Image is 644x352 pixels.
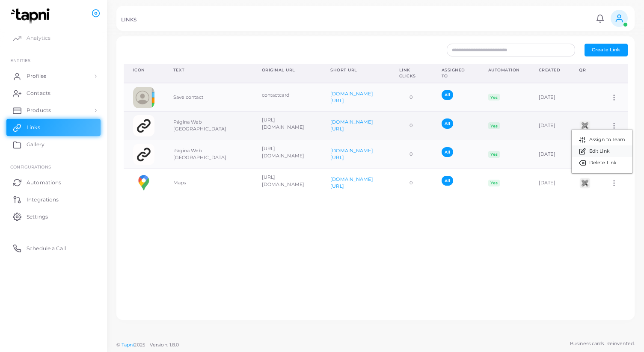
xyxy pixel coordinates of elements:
[133,87,154,108] img: contactcard.png
[164,140,252,169] td: Página Web [GEOGRAPHIC_DATA]
[10,58,30,63] span: ENTITIES
[585,44,628,56] button: Create Link
[6,102,101,119] a: Products
[122,342,134,348] a: Tapni
[27,213,48,221] span: Settings
[488,122,500,129] span: Yes
[6,30,101,47] a: Analytics
[589,148,610,155] span: Edit Link
[6,136,101,153] a: Gallery
[570,340,635,347] span: Business cards. Reinvented.
[121,17,137,23] h5: LINKS
[390,140,432,169] td: 0
[589,136,626,143] span: Assign to Team
[390,169,432,197] td: 0
[589,160,617,166] span: Delete Link
[133,67,154,73] div: Icon
[27,34,50,42] span: Analytics
[390,112,432,140] td: 0
[27,179,61,186] span: Automations
[579,119,591,132] img: qr2.png
[488,94,500,101] span: Yes
[27,141,45,148] span: Gallery
[262,92,312,99] p: contactcard
[10,164,51,169] span: Configurations
[539,67,561,73] div: Created
[134,341,145,349] span: 2025
[399,67,423,79] div: Link Clicks
[262,174,312,188] p: [URL][DOMAIN_NAME]
[6,85,101,102] a: Contacts
[579,177,591,189] img: qr2.png
[133,172,154,194] img: googlemaps.png
[330,91,373,104] a: [DOMAIN_NAME][URL]
[27,72,46,80] span: Profiles
[330,119,373,132] a: [DOMAIN_NAME][URL]
[442,67,469,79] div: Assigned To
[529,83,570,112] td: [DATE]
[27,124,40,131] span: Links
[133,115,154,136] img: customlink.png
[8,8,55,24] img: logo
[262,145,312,159] p: [URL][DOMAIN_NAME]
[173,67,243,73] div: Text
[390,83,432,112] td: 0
[488,180,500,186] span: Yes
[27,106,51,114] span: Products
[592,47,620,53] span: Create Link
[27,196,59,204] span: Integrations
[6,191,101,208] a: Integrations
[133,144,154,165] img: customlink.png
[27,245,66,252] span: Schedule a Call
[330,176,373,189] a: [DOMAIN_NAME][URL]
[330,67,380,73] div: Short URL
[442,118,453,128] span: All
[6,208,101,225] a: Settings
[442,90,453,100] span: All
[164,112,252,140] td: Página Web [GEOGRAPHIC_DATA]
[6,68,101,85] a: Profiles
[6,119,101,136] a: Links
[529,112,570,140] td: [DATE]
[27,89,50,97] span: Contacts
[442,147,453,157] span: All
[488,67,520,73] div: Automation
[6,174,101,191] a: Automations
[601,64,627,83] th: Action
[442,176,453,186] span: All
[529,169,570,197] td: [DATE]
[579,67,591,73] div: QR
[262,116,312,130] p: [URL][DOMAIN_NAME]
[262,67,312,73] div: Original URL
[6,240,101,257] a: Schedule a Call
[164,83,252,112] td: Save contact
[488,151,500,158] span: Yes
[116,341,179,349] span: ©
[164,169,252,197] td: Maps
[330,148,373,160] a: [DOMAIN_NAME][URL]
[529,140,570,169] td: [DATE]
[150,342,179,348] span: Version: 1.8.0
